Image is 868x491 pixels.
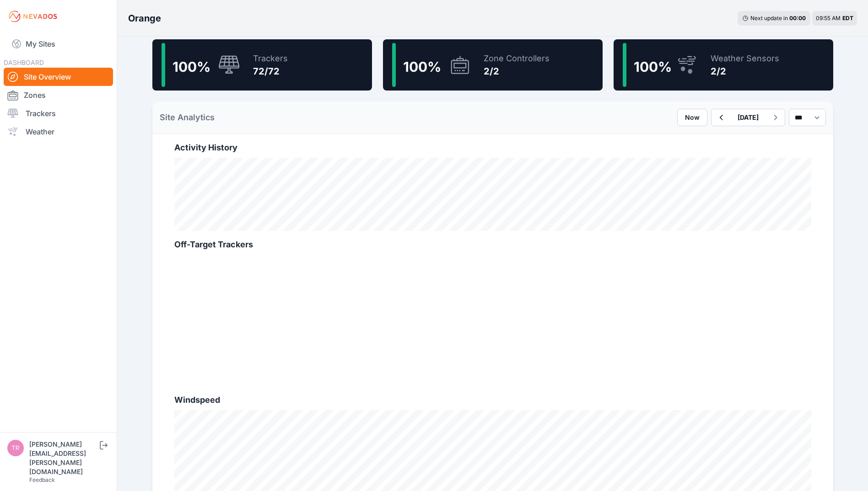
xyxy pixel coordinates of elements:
div: 2/2 [484,65,550,78]
a: Zones [4,86,113,104]
img: Nevados [7,9,59,24]
div: 2/2 [711,65,779,78]
div: 00 : 00 [789,15,806,22]
a: 100%Weather Sensors2/2 [614,39,833,91]
div: Trackers [253,52,288,65]
a: 100%Zone Controllers2/2 [383,39,603,91]
span: EDT [842,15,853,21]
button: [DATE] [730,109,766,126]
h2: Windspeed [174,394,811,406]
a: My Sites [4,33,113,55]
button: Now [677,109,707,126]
div: Zone Controllers [484,52,550,65]
a: Site Overview [4,68,113,86]
h2: Off-Target Trackers [174,238,811,251]
img: tricia.stevens@greenskies.com [7,440,24,456]
span: Next update in [750,15,788,21]
span: DASHBOARD [4,59,44,66]
span: 100 % [403,59,441,75]
a: Trackers [4,104,113,123]
h3: Orange [128,12,161,25]
span: 09:55 AM [816,15,841,21]
div: [PERSON_NAME][EMAIL_ADDRESS][PERSON_NAME][DOMAIN_NAME] [29,440,98,476]
div: 72/72 [253,65,288,78]
a: Feedback [29,476,55,483]
a: 100%Trackers72/72 [152,39,372,91]
div: Weather Sensors [711,52,779,65]
h2: Site Analytics [160,111,215,124]
span: 100 % [634,59,672,75]
nav: Breadcrumb [128,6,161,30]
a: Weather [4,123,113,141]
span: 100 % [173,59,210,75]
h2: Activity History [174,141,811,154]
